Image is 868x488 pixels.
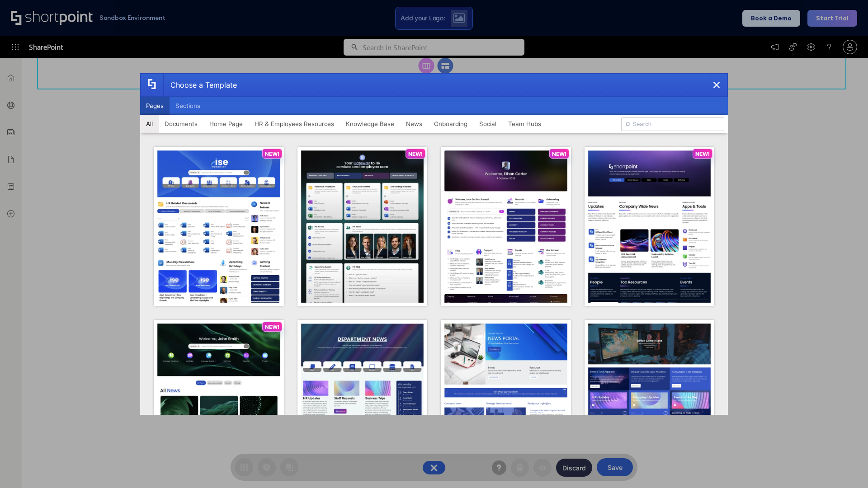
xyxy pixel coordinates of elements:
[340,115,400,133] button: Knowledge Base
[428,115,473,133] button: Onboarding
[249,115,340,133] button: HR & Employees Resources
[552,150,566,157] p: NEW!
[621,117,724,131] input: Search
[140,115,159,133] button: All
[163,74,237,96] div: Choose a Template
[140,73,728,415] div: template selector
[473,115,502,133] button: Social
[170,97,206,115] button: Sections
[823,445,868,488] iframe: Chat Widget
[265,150,279,157] p: NEW!
[203,115,249,133] button: Home Page
[265,324,279,330] p: NEW!
[502,115,547,133] button: Team Hubs
[159,115,203,133] button: Documents
[140,97,170,115] button: Pages
[408,150,423,157] p: NEW!
[695,150,710,157] p: NEW!
[400,115,428,133] button: News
